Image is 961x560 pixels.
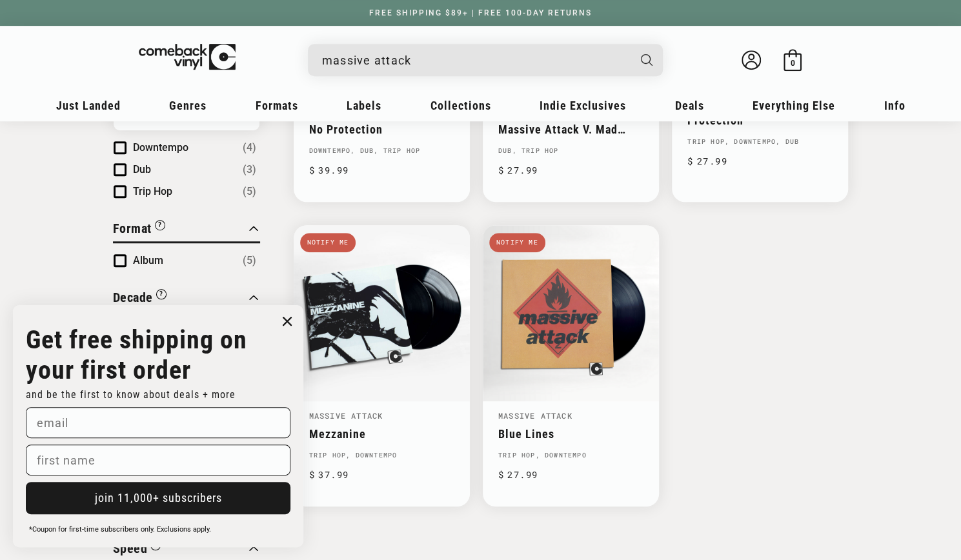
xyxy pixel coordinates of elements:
[687,114,833,127] a: Protection
[243,253,256,268] span: Number of products: (5)
[308,44,663,76] div: Search
[113,219,165,241] button: Filter by Format
[29,525,211,534] span: *Coupon for first-time subscribers only. Exclusions apply.
[790,58,794,68] span: 0
[113,288,167,310] button: Filter by Decade
[243,162,256,177] span: Number of products: (3)
[430,99,491,112] span: Collections
[26,325,247,385] strong: Get free shipping on your first order
[498,410,572,421] a: Massive Attack
[884,99,905,112] span: Info
[26,445,290,475] input: first name
[498,123,643,136] a: Massive Attack V. Mad Professor Part II ([PERSON_NAME] Remix Tapes '98)
[56,99,121,112] span: Just Landed
[133,141,188,154] span: Downtempo
[26,388,236,401] span: and be the first to know about deals + more
[133,185,172,197] span: Trip Hop
[26,482,290,514] button: join 11,000+ subscribers
[243,140,256,155] span: Number of products: (4)
[133,254,163,266] span: Album
[309,123,454,136] a: No Protection
[26,407,290,438] input: email
[113,290,153,305] span: Decade
[753,99,835,112] span: Everything Else
[278,312,297,331] button: Close dialog
[675,99,704,112] span: Deals
[629,44,664,76] button: Search
[540,99,626,112] span: Indie Exclusives
[256,99,298,112] span: Formats
[322,47,628,74] input: When autocomplete results are available use up and down arrows to review and enter to select
[133,163,151,175] span: Dub
[347,99,381,112] span: Labels
[309,410,383,421] a: Massive Attack
[309,427,454,441] a: Mezzanine
[169,99,207,112] span: Genres
[243,184,256,199] span: Number of products: (5)
[498,427,643,441] a: Blue Lines
[356,8,605,17] a: FREE SHIPPING $89+ | FREE 100-DAY RETURNS
[113,221,152,236] span: Format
